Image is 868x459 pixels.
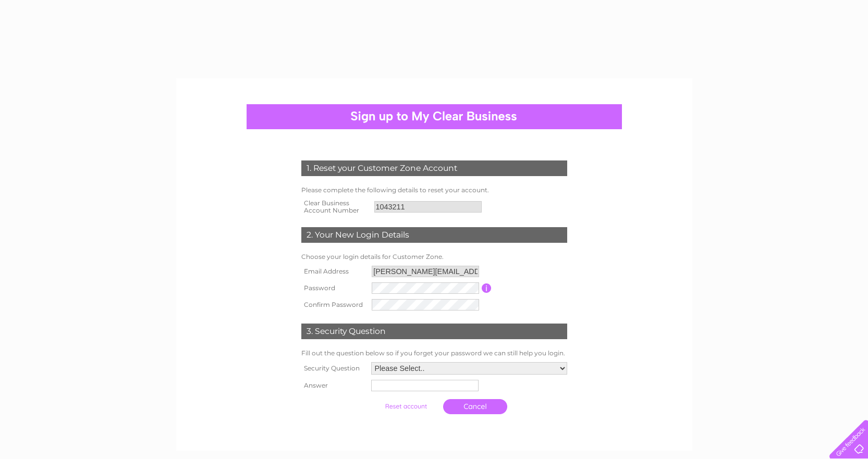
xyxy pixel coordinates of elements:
[299,296,370,313] th: Confirm Password
[482,283,492,293] input: Information
[299,377,369,394] th: Answer
[374,399,438,414] input: Submit
[301,227,567,243] div: 2. Your New Login Details
[301,324,567,339] div: 3. Security Question
[301,160,567,176] div: 1. Reset your Customer Zone Account
[299,263,370,280] th: Email Address
[299,196,372,217] th: Clear Business Account Number
[299,347,570,359] td: Fill out the question below so if you forget your password we can still help you login.
[299,251,570,263] td: Choose your login details for Customer Zone.
[299,280,370,296] th: Password
[299,359,369,377] th: Security Question
[443,399,507,414] a: Cancel
[299,184,570,196] td: Please complete the following details to reset your account.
